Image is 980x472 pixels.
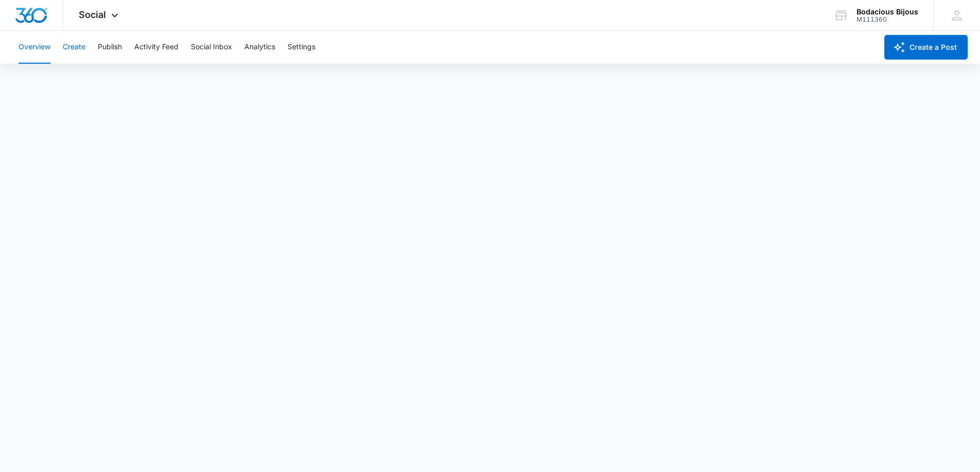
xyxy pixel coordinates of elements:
[63,31,85,64] button: Create
[79,9,106,20] span: Social
[134,31,179,64] button: Activity Feed
[857,16,918,23] div: account id
[19,31,50,64] button: Overview
[857,8,918,16] div: account name
[191,31,232,64] button: Social Inbox
[884,35,968,60] button: Create a Post
[98,31,122,64] button: Publish
[288,31,315,64] button: Settings
[244,31,275,64] button: Analytics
